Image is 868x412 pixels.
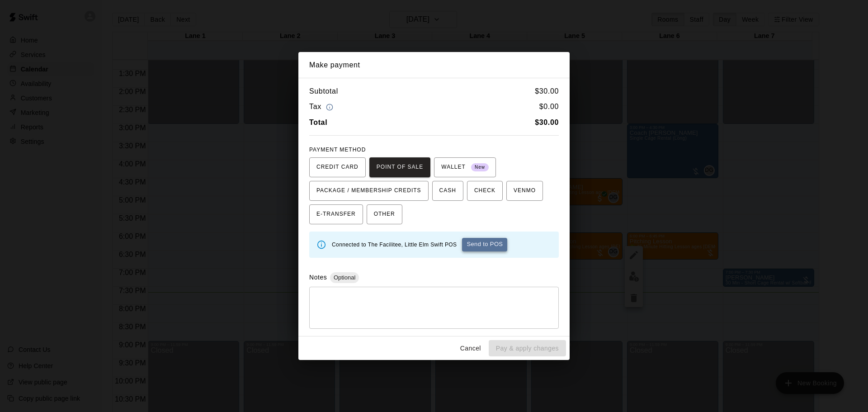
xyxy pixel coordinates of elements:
[309,181,429,201] button: PACKAGE / MEMBERSHIP CREDITS
[439,184,456,198] span: CASH
[298,52,570,78] h2: Make payment
[467,181,503,201] button: CHECK
[514,184,536,198] span: VENMO
[332,242,457,248] span: Connected to The Facilitee, Little Elm Swift POS
[506,181,543,201] button: VENMO
[471,161,489,174] span: New
[456,340,485,357] button: Cancel
[535,85,559,97] h6: $ 30.00
[374,207,395,222] span: OTHER
[316,184,421,198] span: PACKAGE / MEMBERSHIP CREDITS
[432,181,463,201] button: CASH
[535,118,559,126] b: $ 30.00
[309,157,366,177] button: CREDIT CARD
[309,147,366,153] span: PAYMENT METHOD
[330,274,359,281] span: Optional
[474,184,495,198] span: CHECK
[309,101,335,113] h6: Tax
[377,160,423,175] span: POINT OF SALE
[316,207,356,222] span: E-TRANSFER
[309,118,327,126] b: Total
[309,85,338,97] h6: Subtotal
[369,157,430,177] button: POINT OF SALE
[434,157,496,177] button: WALLET New
[367,204,402,224] button: OTHER
[539,101,559,113] h6: $ 0.00
[462,238,507,251] button: Send to POS
[441,160,489,175] span: WALLET
[316,160,359,175] span: CREDIT CARD
[309,274,327,281] label: Notes
[309,204,363,224] button: E-TRANSFER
